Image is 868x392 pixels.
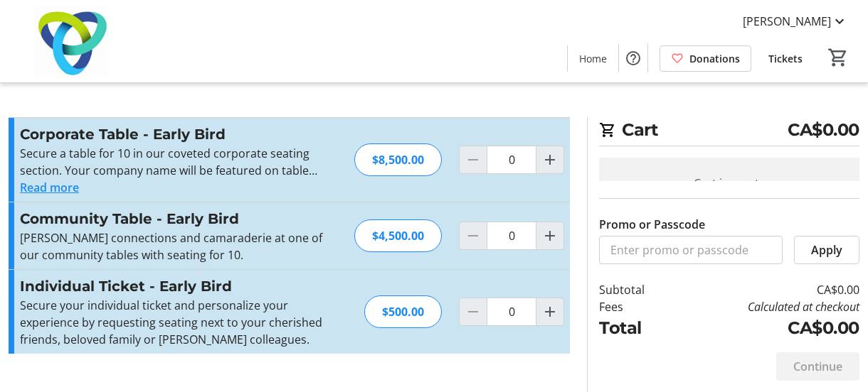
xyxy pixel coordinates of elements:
button: [PERSON_NAME] [731,10,859,33]
h3: Individual Ticket - Early Bird [20,276,331,297]
span: Apply [811,241,842,258]
td: Total [599,315,674,341]
td: Fees [599,298,674,315]
button: Increment by one [536,222,563,249]
input: Community Table - Early Bird Quantity [487,222,536,250]
span: CA$0.00 [788,117,859,143]
h3: Community Table - Early Bird [20,208,331,229]
div: $4,500.00 [354,219,442,252]
div: Cart is empty [599,158,859,209]
label: Promo or Passcode [599,216,705,233]
input: Corporate Table - Early Bird Quantity [487,146,536,174]
img: Trillium Health Partners Foundation's Logo [9,6,135,77]
button: Increment by one [536,298,563,325]
p: Secure your individual ticket and personalize your experience by requesting seating next to your ... [20,297,331,348]
span: [PERSON_NAME] [743,13,831,30]
div: $500.00 [364,295,442,328]
h2: Cart [599,117,859,146]
div: $8,500.00 [354,143,442,176]
button: Cart [825,45,851,70]
td: CA$0.00 [674,315,859,341]
td: Subtotal [599,281,674,298]
input: Individual Ticket - Early Bird Quantity [487,298,536,326]
button: Help [619,44,647,72]
span: Tickets [768,51,803,66]
td: Calculated at checkout [674,298,859,315]
span: Home [579,51,607,66]
p: [PERSON_NAME] connections and camaraderie at one of our community tables with seating for 10. [20,229,331,263]
button: Read more [20,179,79,196]
a: Tickets [757,45,814,72]
span: Donations [689,51,740,66]
td: CA$0.00 [674,281,859,298]
a: Home [568,45,618,72]
a: Donations [660,45,751,72]
button: Increment by one [536,146,563,173]
button: Apply [794,236,859,264]
h3: Corporate Table - Early Bird [20,124,331,145]
input: Enter promo or passcode [599,236,783,264]
p: Secure a table for 10 in our coveted corporate seating section. Your company name will be feature... [20,145,331,179]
